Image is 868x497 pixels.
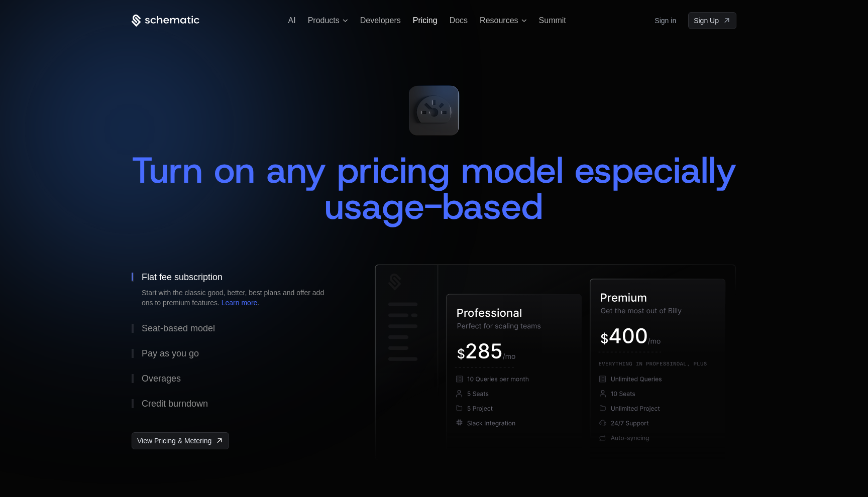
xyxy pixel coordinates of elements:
[413,16,438,25] a: Pricing
[132,366,343,391] button: Overages
[694,16,719,26] span: Sign Up
[142,273,223,282] div: Flat fee subscription
[132,316,343,341] button: Seat-based model
[450,16,468,25] a: Docs
[132,265,343,316] button: Flat fee subscriptionStart with the classic good, better, best plans and offer add ons to premium...
[688,12,736,29] a: [object Object]
[308,16,340,25] span: Products
[142,399,208,408] div: Credit burndown
[132,391,343,416] button: Credit burndown
[142,349,199,358] div: Pay as you go
[222,299,258,307] a: Learn more
[610,328,647,343] g: 400
[137,436,211,446] span: View Pricing & Metering
[480,16,518,25] span: Resources
[142,288,333,308] div: Start with the classic good, better, best plans and offer add ons to premium features. .
[142,374,181,383] div: Overages
[539,16,566,25] a: Summit
[142,324,215,333] div: Seat-based model
[288,16,296,25] a: AI
[655,13,676,29] a: Sign in
[132,341,343,366] button: Pay as you go
[132,146,747,230] span: Turn on any pricing model especially usage-based
[132,432,229,449] a: [object Object],[object Object]
[360,16,401,25] a: Developers
[467,343,502,358] g: 285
